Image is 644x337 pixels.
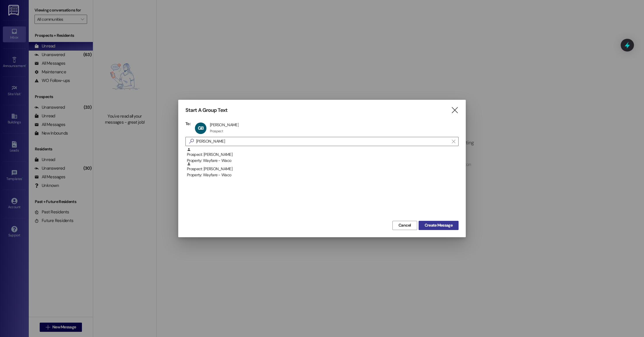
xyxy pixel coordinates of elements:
span: GB [198,125,204,131]
span: Create Message [425,222,453,228]
button: Cancel [392,221,417,230]
div: Prospect: [PERSON_NAME] [187,162,459,178]
div: Prospect: [PERSON_NAME]Property: Wayfare - Waco [185,162,459,176]
button: Clear text [449,137,458,146]
i:  [451,107,459,113]
i:  [452,139,455,144]
div: Property: Wayfare - Waco [187,158,459,164]
div: Prospect: [PERSON_NAME]Property: Wayfare - Waco [185,148,459,162]
button: Create Message [419,221,459,230]
i:  [187,138,196,144]
div: Prospect: [PERSON_NAME] [187,148,459,164]
div: Prospect [210,129,223,133]
h3: To: [185,121,191,126]
div: [PERSON_NAME] [210,122,239,127]
div: Property: Wayfare - Waco [187,172,459,178]
span: Cancel [398,222,411,228]
h3: Start A Group Text [185,107,227,114]
input: Search for any contact or apartment [196,137,449,145]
